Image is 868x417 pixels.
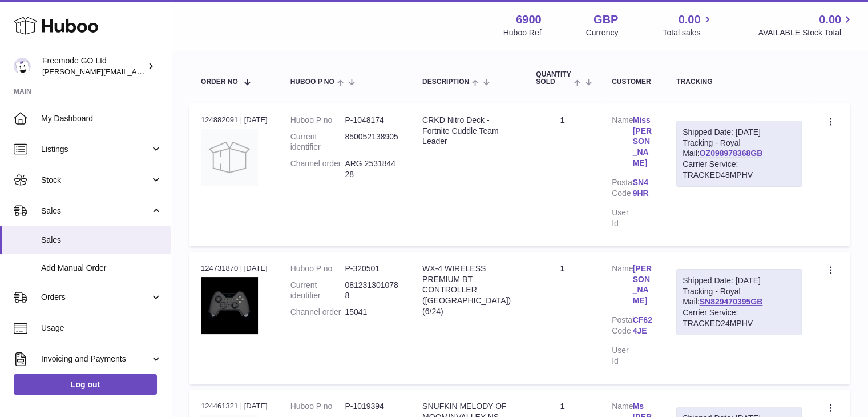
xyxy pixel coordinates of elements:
[290,158,345,180] dt: Channel order
[42,67,229,76] span: [PERSON_NAME][EMAIL_ADDRESS][DOMAIN_NAME]
[612,263,632,310] dt: Name
[594,12,618,27] strong: GBP
[201,129,258,186] img: no-photo.jpg
[41,354,150,364] span: Invoicing and Payments
[612,315,632,339] dt: Postal Code
[290,115,345,126] dt: Huboo P no
[42,55,145,77] div: Freemode GO Ltd
[679,12,701,27] span: 0.00
[422,263,513,317] div: WX-4 WIRELESS PREMIUM BT CONTROLLER ([GEOGRAPHIC_DATA]) (6/24)
[290,401,345,412] dt: Huboo P no
[345,158,399,180] dd: ARG 253184428
[524,252,600,384] td: 1
[676,269,802,335] div: Tracking - Royal Mail:
[612,345,632,367] dt: User Id
[536,71,571,86] span: Quantity Sold
[290,307,345,318] dt: Channel order
[676,78,802,86] div: Tracking
[41,292,150,303] span: Orders
[201,401,268,411] div: 124461321 | [DATE]
[633,115,653,169] a: Miss [PERSON_NAME]
[41,323,162,334] span: Usage
[41,175,150,186] span: Stock
[14,58,31,75] img: lenka.smikniarova@gioteck.com
[683,159,796,181] div: Carrier Service: TRACKED48MPHV
[758,27,854,38] span: AVAILABLE Stock Total
[422,78,469,86] span: Description
[819,12,841,27] span: 0.00
[290,78,334,86] span: Huboo P no
[683,307,796,329] div: Carrier Service: TRACKED24MPHV
[683,127,796,138] div: Shipped Date: [DATE]
[683,275,796,286] div: Shipped Date: [DATE]
[700,297,763,306] a: SN829470395GB
[516,12,542,27] strong: 6900
[612,78,653,86] div: Customer
[612,177,632,202] dt: Postal Code
[41,113,162,124] span: My Dashboard
[524,103,600,246] td: 1
[14,374,157,395] a: Log out
[41,144,150,155] span: Listings
[612,115,632,171] dt: Name
[345,280,399,302] dd: 0812313010788
[422,115,513,147] div: CRKD Nitro Deck - Fortnite Cuddle Team Leader
[290,131,345,153] dt: Current identifier
[345,307,399,318] dd: 15041
[201,115,268,125] div: 124882091 | [DATE]
[503,27,542,38] div: Huboo Ref
[633,315,653,336] a: CF62 4JE
[290,263,345,274] dt: Huboo P no
[345,401,399,412] dd: P-1019394
[41,206,150,216] span: Sales
[612,207,632,229] dt: User Id
[758,12,854,38] a: 0.00 AVAILABLE Stock Total
[633,263,653,307] a: [PERSON_NAME]
[633,177,653,199] a: SN4 9HR
[345,131,399,153] dd: 850052138905
[201,78,238,86] span: Order No
[41,235,162,246] span: Sales
[41,263,162,274] span: Add Manual Order
[663,12,713,38] a: 0.00 Total sales
[676,121,802,187] div: Tracking - Royal Mail:
[663,27,713,38] span: Total sales
[290,280,345,302] dt: Current identifier
[586,27,619,38] div: Currency
[201,263,268,274] div: 124731870 | [DATE]
[700,149,763,158] a: OZ098978368GB
[345,115,399,126] dd: P-1048174
[201,277,258,334] img: 69001651767460.jpg
[345,263,399,274] dd: P-320501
